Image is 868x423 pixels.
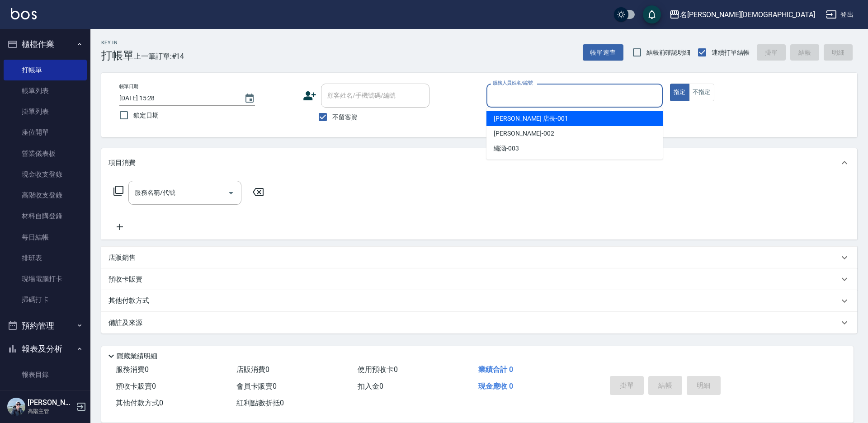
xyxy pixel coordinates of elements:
div: 其他付款方式 [101,290,857,312]
a: 掛單列表 [4,101,87,122]
span: 店販消費 0 [236,365,269,374]
label: 服務人員姓名/編號 [493,80,533,86]
button: 不指定 [689,84,714,101]
label: 帳單日期 [119,83,138,90]
button: 預約管理 [4,314,87,338]
p: 隱藏業績明細 [117,352,157,361]
img: Logo [11,8,37,19]
span: [PERSON_NAME] -002 [494,129,554,138]
h3: 打帳單 [101,49,134,62]
span: 繡涵 -003 [494,144,519,153]
a: 座位開單 [4,122,87,143]
span: 不留客資 [332,113,358,122]
a: 帳單列表 [4,80,87,101]
h5: [PERSON_NAME] [28,398,74,407]
span: 現金應收 0 [478,382,513,390]
a: 打帳單 [4,60,87,80]
p: 店販銷售 [108,253,136,263]
a: 每日結帳 [4,227,87,248]
h2: Key In [101,40,134,46]
button: 指定 [670,84,689,101]
p: 項目消費 [108,158,136,168]
span: [PERSON_NAME] 店長 -001 [494,114,568,123]
span: 鎖定日期 [133,111,159,120]
button: 帳單速查 [583,44,623,61]
button: 報表及分析 [4,337,87,361]
span: 會員卡販賣 0 [236,382,277,390]
a: 營業儀表板 [4,143,87,164]
button: save [643,5,661,23]
p: 預收卡販賣 [108,275,142,284]
p: 備註及來源 [108,318,142,328]
span: 扣入金 0 [358,382,383,390]
img: Person [7,398,25,416]
p: 高階主管 [28,407,74,415]
button: 櫃檯作業 [4,33,87,56]
input: YYYY/MM/DD hh:mm [119,91,235,106]
div: 名[PERSON_NAME][DEMOGRAPHIC_DATA] [680,9,815,20]
span: 使用預收卡 0 [358,365,398,374]
span: 預收卡販賣 0 [116,382,156,390]
a: 高階收支登錄 [4,185,87,206]
a: 掃碼打卡 [4,289,87,310]
span: 上一筆訂單:#14 [134,51,184,62]
div: 預收卡販賣 [101,268,857,290]
div: 備註及來源 [101,312,857,334]
a: 報表目錄 [4,364,87,385]
a: 消費分析儀表板 [4,385,87,406]
span: 業績合計 0 [478,365,513,374]
div: 項目消費 [101,148,857,177]
span: 服務消費 0 [116,365,149,374]
span: 其他付款方式 0 [116,399,163,407]
a: 現場電腦打卡 [4,268,87,289]
span: 連續打單結帳 [712,48,750,57]
a: 材料自購登錄 [4,206,87,226]
div: 店販銷售 [101,247,857,268]
button: 名[PERSON_NAME][DEMOGRAPHIC_DATA] [665,5,819,24]
button: 登出 [822,6,857,23]
span: 結帳前確認明細 [646,48,691,57]
a: 現金收支登錄 [4,164,87,185]
a: 排班表 [4,248,87,268]
span: 紅利點數折抵 0 [236,399,284,407]
button: Choose date, selected date is 2025-08-16 [239,88,260,109]
button: Open [224,186,238,200]
p: 其他付款方式 [108,296,154,306]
